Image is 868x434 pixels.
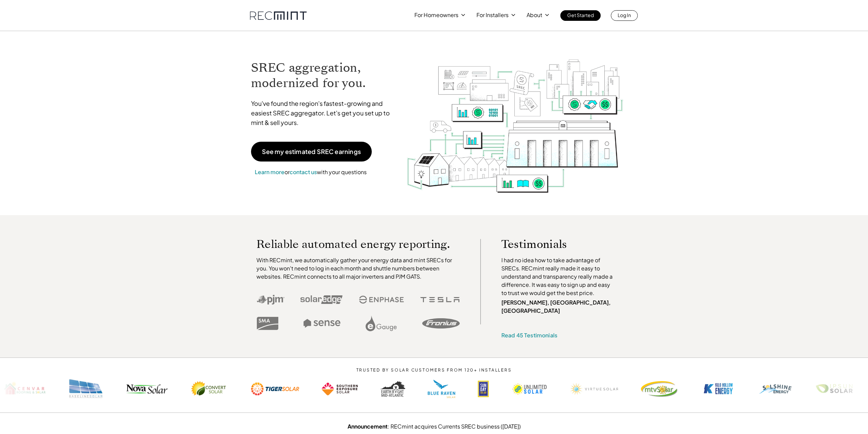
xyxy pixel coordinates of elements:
[348,423,521,430] a: Announcement: RECmint acquires Currents SREC business ([DATE])
[501,256,616,297] p: I had no idea how to take advantage of SRECs. RECmint really made it easy to understand and trans...
[262,149,361,155] p: See my estimated SREC earnings
[256,239,460,249] p: Reliable automated energy reporting.
[611,10,638,21] a: Log In
[501,332,557,339] a: Read 45 Testimonials
[618,10,631,20] p: Log In
[560,10,601,21] a: Get Started
[290,168,317,176] a: contact us
[336,368,532,373] p: TRUSTED BY SOLAR CUSTOMERS FROM 120+ INSTALLERS
[501,298,616,315] p: [PERSON_NAME], [GEOGRAPHIC_DATA], [GEOGRAPHIC_DATA]
[406,41,624,195] img: RECmint value cycle
[414,10,458,20] p: For Homeowners
[348,423,388,430] strong: Announcement
[255,168,284,176] a: Learn more
[256,256,460,281] p: With RECmint, we automatically gather your energy data and mint SRECs for you. You won't need to ...
[501,239,603,249] p: Testimonials
[567,10,594,20] p: Get Started
[251,60,396,91] h1: SREC aggregation, modernized for you.
[251,99,396,127] p: You've found the region's fastest-growing and easiest SREC aggregator. Let's get you set up to mi...
[251,142,372,162] a: See my estimated SREC earnings
[476,10,509,20] p: For Installers
[527,10,542,20] p: About
[251,168,370,177] p: or with your questions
